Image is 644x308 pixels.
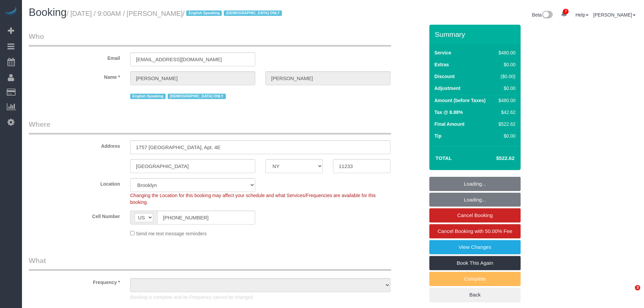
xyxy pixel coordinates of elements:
[24,52,125,62] label: Email
[496,133,516,139] div: $0.00
[435,155,452,161] strong: Total
[476,156,515,161] h4: $522.62
[136,231,207,236] span: Send me text message reminders
[29,31,391,47] legend: Who
[4,7,18,16] img: Automaid Logo
[24,211,125,220] label: Cell Number
[168,94,226,99] span: [DEMOGRAPHIC_DATA] ONLY
[434,85,460,92] label: Adjustment
[496,109,516,116] div: $42.62
[333,159,390,173] input: Zip Code
[183,10,284,17] span: /
[434,61,449,68] label: Extras
[557,7,571,22] a: 7
[575,12,589,18] a: Help
[130,159,255,173] input: City
[29,119,391,135] legend: Where
[186,10,222,16] span: English Speaking
[130,94,166,99] span: English Speaking
[434,133,442,139] label: Tip
[429,224,521,238] a: Cancel Booking with 50.00% Fee
[29,256,391,271] legend: What
[563,9,569,14] span: 7
[496,85,516,92] div: $0.00
[429,208,521,222] a: Cancel Booking
[496,97,516,104] div: $480.00
[224,10,282,16] span: [DEMOGRAPHIC_DATA] ONLY
[29,6,67,18] span: Booking
[130,71,255,85] input: First Name
[542,11,553,20] img: New interface
[429,288,521,302] a: Back
[24,71,125,80] label: Name *
[157,211,255,224] input: Cell Number
[429,256,521,270] a: Book This Again
[496,61,516,68] div: $0.00
[130,294,390,301] p: Booking is complete and its Frequency cannot be changed
[496,49,516,56] div: $480.00
[532,12,553,18] a: Beta
[496,73,516,80] div: ($0.00)
[130,193,376,205] span: Changing the Location for this booking may affect your schedule and what Services/Frequencies are...
[593,12,636,18] a: [PERSON_NAME]
[434,73,455,80] label: Discount
[24,140,125,149] label: Address
[434,49,451,56] label: Service
[24,277,125,286] label: Frequency *
[130,52,255,66] input: Email
[438,228,512,234] span: Cancel Booking with 50.00% Fee
[434,121,464,127] label: Final Amount
[265,71,390,85] input: Last Name
[434,97,485,104] label: Amount (before Taxes)
[635,285,640,290] span: 3
[496,121,516,127] div: $522.62
[429,240,521,254] a: View Changes
[435,30,517,38] h3: Summary
[621,285,637,301] iframe: Intercom live chat
[24,178,125,187] label: Location
[67,10,284,17] small: / [DATE] / 9:00AM / [PERSON_NAME]
[434,109,463,116] label: Tax @ 8.88%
